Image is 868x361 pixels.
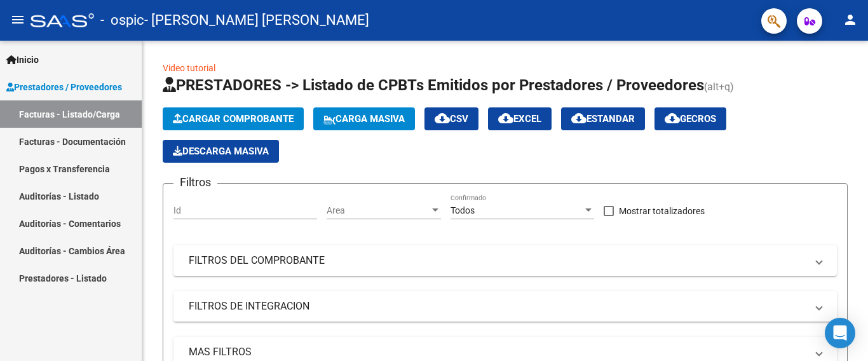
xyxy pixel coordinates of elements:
[163,140,279,163] app-download-masive: Descarga masiva de comprobantes (adjuntos)
[100,6,144,34] span: - ospic
[189,254,806,268] mat-panel-title: FILTROS DEL COMPROBANTE
[6,80,122,94] span: Prestadores / Proveedores
[144,6,369,34] span: - [PERSON_NAME] [PERSON_NAME]
[498,111,513,126] mat-icon: cloud_download
[173,146,269,157] span: Descarga Masiva
[665,111,680,126] mat-icon: cloud_download
[654,107,726,130] button: Gecros
[435,113,468,125] span: CSV
[173,113,294,125] span: Cargar Comprobante
[189,345,806,359] mat-panel-title: MAS FILTROS
[571,111,587,126] mat-icon: cloud_download
[163,140,279,163] button: Descarga Masiva
[571,113,635,125] span: Estandar
[825,318,855,348] div: Open Intercom Messenger
[163,63,215,73] a: Video tutorial
[173,174,217,191] h3: Filtros
[704,81,734,93] span: (alt+q)
[313,107,415,130] button: Carga Masiva
[665,113,716,125] span: Gecros
[327,205,430,216] span: Area
[6,53,39,67] span: Inicio
[173,291,837,322] mat-expansion-panel-header: FILTROS DE INTEGRACION
[424,107,478,130] button: CSV
[843,12,858,27] mat-icon: person
[163,107,304,130] button: Cargar Comprobante
[189,299,806,313] mat-panel-title: FILTROS DE INTEGRACION
[451,205,475,215] span: Todos
[435,111,450,126] mat-icon: cloud_download
[163,76,704,94] span: PRESTADORES -> Listado de CPBTs Emitidos por Prestadores / Proveedores
[488,107,552,130] button: EXCEL
[619,203,705,219] span: Mostrar totalizadores
[173,245,837,276] mat-expansion-panel-header: FILTROS DEL COMPROBANTE
[498,113,541,125] span: EXCEL
[10,12,25,27] mat-icon: menu
[323,113,405,125] span: Carga Masiva
[561,107,645,130] button: Estandar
